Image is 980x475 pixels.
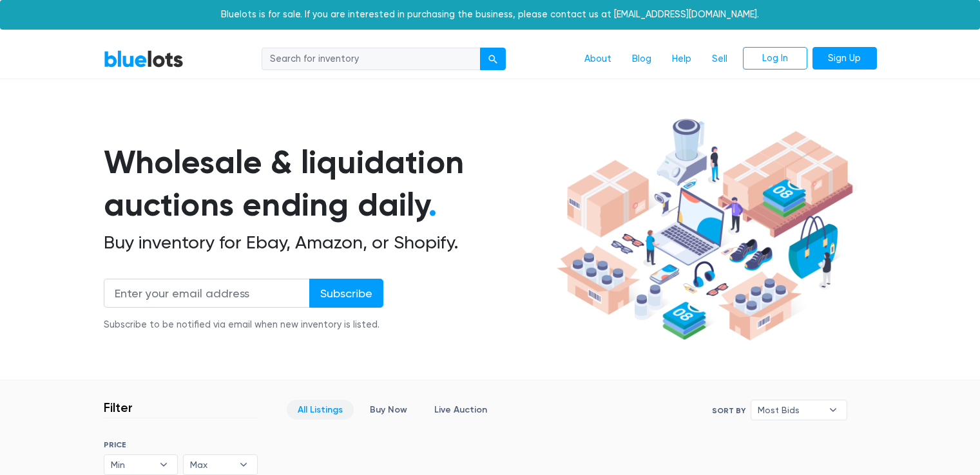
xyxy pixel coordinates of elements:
span: Min [111,455,153,474]
label: Sort By [712,405,745,416]
input: Search for inventory [262,48,481,71]
span: Most Bids [758,400,822,420]
img: hero-ee84e7d0318cb26816c560f6b4441b76977f77a177738b4e94f68c95b2b83dbb.png [552,113,858,347]
a: Log In [743,47,807,70]
b: ▾ [150,455,177,474]
a: Buy Now [359,400,418,420]
a: Blog [622,47,662,71]
a: All Listings [287,400,354,420]
b: ▾ [820,400,847,420]
h1: Wholesale & liquidation auctions ending daily [104,141,552,227]
input: Subscribe [309,279,383,308]
a: BlueLots [104,50,184,68]
h6: PRICE [104,440,258,449]
a: Sell [702,47,738,71]
span: . [428,185,437,224]
a: About [574,47,622,71]
span: Max [190,455,233,474]
h2: Buy inventory for Ebay, Amazon, or Shopify. [104,232,552,254]
b: ▾ [230,455,257,474]
a: Sign Up [812,47,877,70]
input: Enter your email address [104,279,310,308]
a: Help [662,47,702,71]
div: Subscribe to be notified via email when new inventory is listed. [104,318,383,332]
h3: Filter [104,400,133,415]
a: Live Auction [423,400,498,420]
